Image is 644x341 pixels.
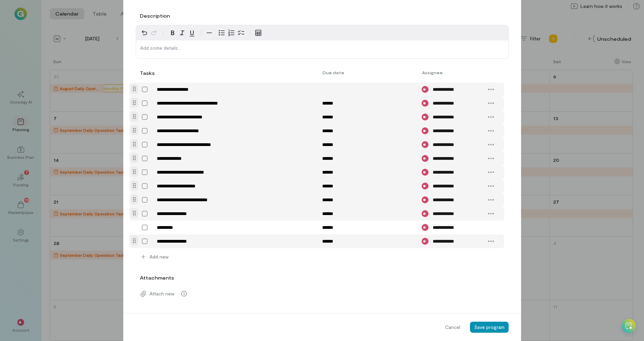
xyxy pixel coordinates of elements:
[150,290,174,297] span: Attach new
[168,28,177,38] button: Bold
[140,28,149,38] button: Undo Ctrl+Z
[150,253,169,260] span: Add new
[318,70,418,75] div: Due date
[445,324,460,331] span: Cancel
[217,28,246,38] div: toggle group
[140,12,170,19] label: Description
[236,28,246,38] button: Check list
[136,287,509,301] div: Attach new
[217,28,227,38] button: Bulleted list
[140,274,174,281] label: Attachments
[418,70,484,75] div: Assignee
[227,28,236,38] button: Numbered list
[187,28,197,38] button: Underline
[470,322,509,333] button: Save program
[140,70,153,77] div: Tasks
[136,40,508,58] div: editable markdown
[474,324,504,330] span: Save program
[177,28,187,38] button: Italic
